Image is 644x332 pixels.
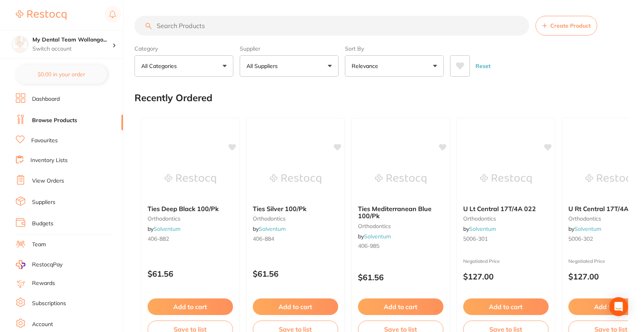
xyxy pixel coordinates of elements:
[240,45,339,52] label: Supplier
[375,159,426,199] img: Ties Mediterranean Blue 100/Pk
[345,45,444,52] label: Sort By
[12,36,28,52] img: My Dental Team Wollongong
[473,55,493,77] button: Reset
[16,260,63,269] a: RestocqPay
[32,95,60,103] a: Dashboard
[358,273,443,282] p: $61.56
[463,215,549,222] small: orthodontics
[568,225,601,232] span: by
[32,117,77,124] a: Browse Products
[32,177,64,185] a: View Orders
[32,220,53,228] a: Budgets
[16,65,107,84] button: $0.00 in your order
[463,236,549,242] small: 5006-301
[550,23,591,29] span: Create Product
[134,45,233,52] label: Category
[16,260,25,269] img: RestocqPay
[463,298,549,315] button: Add to cart
[358,223,443,229] small: orthodontics
[153,225,180,232] a: Solventum
[32,198,55,206] a: Suppliers
[134,16,529,36] input: Search Products
[148,298,233,315] button: Add to cart
[32,300,66,307] a: Subscriptions
[463,225,496,232] span: by
[32,36,112,44] h4: My Dental Team Wollongong
[32,279,55,287] a: Rewards
[148,225,180,232] span: by
[32,241,46,249] a: Team
[536,16,597,36] button: Create Product
[358,205,443,220] b: Ties Mediterranean Blue 100/Pk
[134,92,212,104] h2: Recently Ordered
[32,45,112,53] p: Switch account
[31,137,58,145] a: Favourites
[364,233,391,240] a: Solventum
[30,157,68,164] a: Inventory Lists
[463,258,549,264] small: Negotiated Price
[148,236,233,242] small: 406-882
[259,225,286,232] a: Solventum
[253,236,338,242] small: 406-884
[141,62,180,70] p: All Categories
[148,205,233,212] b: Ties Deep Black 100/Pk
[585,159,637,199] img: U Rt Central 17T/4A 022
[253,298,338,315] button: Add to cart
[16,10,66,20] img: Restocq Logo
[134,55,233,77] button: All Categories
[148,269,233,278] p: $61.56
[270,159,321,199] img: Ties Silver 100/Pk
[253,205,338,212] b: Ties Silver 100/Pk
[148,215,233,222] small: orthodontics
[240,55,339,77] button: All Suppliers
[463,205,549,212] b: U Lt Central 17T/4A 022
[358,298,443,315] button: Add to cart
[574,225,601,232] a: Solventum
[352,62,381,70] p: Relevance
[480,159,532,199] img: U Lt Central 17T/4A 022
[32,321,53,328] a: Account
[246,62,281,70] p: All Suppliers
[165,159,216,199] img: Ties Deep Black 100/Pk
[253,269,338,278] p: $61.56
[469,225,496,232] a: Solventum
[358,233,391,240] span: by
[253,215,338,222] small: orthodontics
[16,6,66,24] a: Restocq Logo
[253,225,286,232] span: by
[32,261,63,269] span: RestocqPay
[609,297,628,316] div: Open Intercom Messenger
[463,272,549,281] p: $127.00
[358,243,443,249] small: 406-985
[345,55,444,77] button: Relevance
